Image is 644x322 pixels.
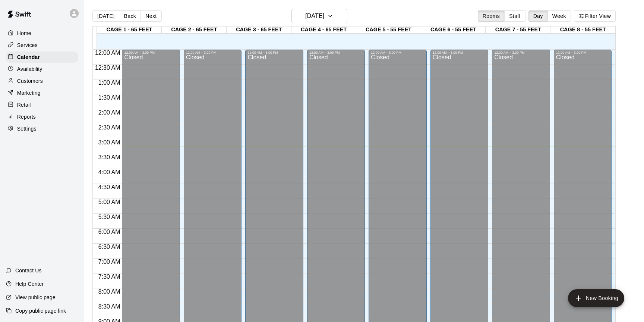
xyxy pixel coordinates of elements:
div: CAGE 2 - 65 FEET [162,26,227,34]
button: [DATE] [92,10,119,22]
span: 1:30 AM [97,94,122,101]
a: Calendar [6,51,78,63]
span: 4:30 AM [97,184,122,190]
a: Services [6,40,78,51]
a: Marketing [6,87,78,99]
div: CAGE 8 - 55 FEET [550,26,615,34]
a: Customers [6,75,78,87]
a: Retail [6,99,78,110]
p: Customers [17,77,43,85]
span: 1:00 AM [97,79,122,86]
div: CAGE 7 - 55 FEET [486,26,550,34]
button: Back [119,10,141,22]
p: Services [17,41,38,49]
p: Help Center [15,280,44,288]
button: Filter View [574,10,616,22]
div: CAGE 3 - 65 FEET [227,26,291,34]
button: [DATE] [291,9,347,23]
span: 3:30 AM [97,154,122,160]
p: Settings [17,125,37,132]
div: 12:00 AM – 3:00 PM [494,51,547,54]
span: 5:00 AM [97,199,122,205]
span: 6:30 AM [97,244,122,250]
p: Calendar [17,53,40,61]
span: 2:30 AM [97,124,122,131]
span: 7:00 AM [97,259,122,265]
div: CAGE 6 - 55 FEET [421,26,486,34]
span: 7:30 AM [97,273,122,280]
span: 6:00 AM [97,229,122,235]
p: Reports [17,113,36,121]
span: 2:00 AM [97,109,122,116]
span: 3:00 AM [97,139,122,146]
a: Home [6,28,78,39]
button: Rooms [478,10,505,22]
div: CAGE 5 - 55 FEET [356,26,421,34]
p: View public page [15,294,56,301]
button: add [568,289,624,307]
div: 12:00 AM – 3:00 PM [186,51,239,54]
div: 12:00 AM – 3:00 PM [247,51,301,54]
p: Contact Us [15,267,42,274]
div: CAGE 4 - 65 FEET [291,26,356,34]
button: Staff [504,10,525,22]
p: Availability [17,65,42,73]
span: 12:30 AM [93,65,122,71]
p: Home [17,29,31,37]
div: 12:00 AM – 3:00 PM [433,51,486,54]
h6: [DATE] [305,11,324,21]
button: Week [547,10,571,22]
div: 12:00 AM – 3:00 PM [556,51,609,54]
div: 12:00 AM – 3:00 PM [309,51,363,54]
span: 12:00 AM [93,50,122,56]
p: Copy public page link [15,307,66,315]
div: 12:00 AM – 3:00 PM [124,51,177,54]
button: Next [141,10,161,22]
a: Settings [6,123,78,134]
p: Retail [17,101,31,109]
button: Day [528,10,548,22]
span: 8:00 AM [97,288,122,295]
a: Availability [6,63,78,75]
p: Marketing [17,89,41,97]
span: 4:00 AM [97,169,122,175]
div: CAGE 1 - 65 FEET [97,26,162,34]
span: 5:30 AM [97,214,122,220]
span: 8:30 AM [97,303,122,310]
a: Reports [6,111,78,122]
div: 12:00 AM – 3:00 PM [371,51,424,54]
